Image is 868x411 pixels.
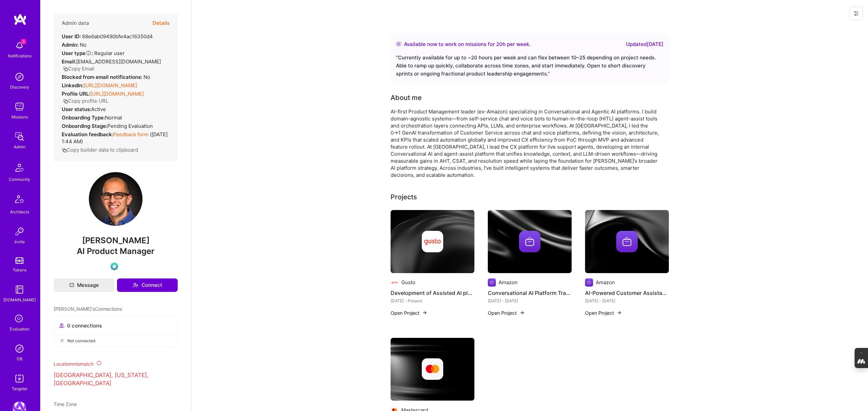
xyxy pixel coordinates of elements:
i: icon CloseGray [59,338,65,343]
div: Amazon [499,279,518,286]
h4: Admin data [62,20,89,26]
div: [DATE] - [DATE] [488,297,572,304]
a: [URL][DOMAIN_NAME] [83,82,137,89]
span: Active [91,106,106,112]
strong: Profile URL: [62,91,90,97]
strong: Evaluation feedback: [62,131,113,138]
div: Amazon [596,279,615,286]
span: 20 [496,41,503,47]
span: Not connected [67,337,95,344]
i: icon SelectionTeam [13,313,26,325]
img: cover [391,210,474,273]
strong: User ID: [62,33,81,40]
img: User Avatar [89,172,142,226]
div: Discovery [10,84,29,91]
span: normal [105,114,122,121]
button: Open Project [488,309,525,316]
img: tokens [15,257,23,264]
i: icon Copy [63,66,68,71]
img: cover [488,210,572,273]
strong: Onboarding Type: [62,114,105,121]
strong: Onboarding Stage: [62,123,107,129]
div: Invite [14,238,25,245]
div: Evaluation [10,325,30,332]
strong: Email: [62,58,76,65]
img: Company logo [585,278,593,287]
img: Availability [396,41,401,47]
span: Pending Evaluation [107,123,153,129]
div: Architects [10,208,29,215]
span: [EMAIL_ADDRESS][DOMAIN_NAME] [76,58,161,65]
span: 0 connections [67,322,102,329]
div: DB [17,355,22,362]
div: [DATE] - Present [391,297,474,304]
div: [DATE] - [DATE] [585,297,669,304]
div: Missions [11,113,28,120]
div: AI-first Product Management leader (ex-Amazon) specializing in Conversational and Agentic AI plat... [391,108,659,178]
img: Company logo [422,358,443,380]
button: Open Project [391,309,427,316]
img: Admin Search [13,342,26,355]
button: Copy builder data to clipboard [62,146,138,153]
a: [URL][DOMAIN_NAME] [90,91,144,97]
div: Targeter [12,385,27,392]
div: Notifications [8,52,32,59]
button: Copy Email [63,65,95,72]
span: Time Zone [54,401,77,407]
img: cover [391,338,474,401]
img: arrow-right [519,310,525,315]
img: Community [11,160,27,176]
span: [PERSON_NAME]'s Connections [54,305,122,312]
div: Updated [DATE] [626,40,663,48]
button: Open Project [585,309,622,316]
h4: AI-Powered Customer Assistant for Amazon Prime [585,289,669,297]
img: discovery [13,70,26,84]
button: Details [153,13,170,33]
strong: Admin: [62,42,78,48]
img: Company logo [391,278,399,287]
img: arrow-right [422,310,427,315]
div: No [62,73,150,81]
button: Connect [117,278,178,292]
div: “ Currently available for up to ~20 hours per week and can flex between 10–25 depending on projec... [396,54,663,78]
i: icon Copy [62,148,67,153]
a: Feedback form [113,131,149,138]
strong: Blocked from email notifications: [62,74,143,80]
div: [DOMAIN_NAME] [3,296,36,303]
div: 68e6ab09490bfe4ac16350d4 [62,33,153,40]
div: Tokens [13,266,26,273]
i: icon Mail [69,283,74,288]
div: Available now to work on missions for h per week . [404,40,530,48]
strong: User type : [62,50,93,56]
img: Company logo [422,231,443,252]
button: 0 connectionsNot connected [54,316,178,347]
h4: Conversational AI Platform Transformation at Amazon [488,289,572,297]
div: Admin [14,143,25,150]
button: Message [54,278,114,292]
img: Company logo [616,231,638,252]
img: arrow-right [617,310,622,315]
img: Company logo [488,278,496,287]
span: 3 [21,39,26,44]
div: Location mismatch [54,360,178,367]
h4: Development of Assisted AI platform for Gusto [391,289,474,297]
img: Skill Targeter [13,372,26,385]
strong: LinkedIn: [62,82,83,89]
div: Regular user [62,50,125,57]
div: No [62,41,86,48]
div: Projects [391,192,417,202]
div: About me [391,93,422,103]
div: ( [DATE] 1:44 AM ) [62,131,170,145]
img: guide book [13,283,26,296]
img: Company logo [519,231,540,252]
i: icon Collaborator [59,323,64,328]
p: [GEOGRAPHIC_DATA], [US_STATE], [GEOGRAPHIC_DATA] [54,371,178,388]
span: [PERSON_NAME] [54,236,178,246]
img: logo [13,13,27,25]
span: AI Product Manager [77,246,155,256]
strong: User status: [62,106,91,112]
i: icon Copy [63,99,68,104]
div: Community [9,176,30,183]
img: admin teamwork [13,130,26,143]
img: bell [13,39,26,52]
